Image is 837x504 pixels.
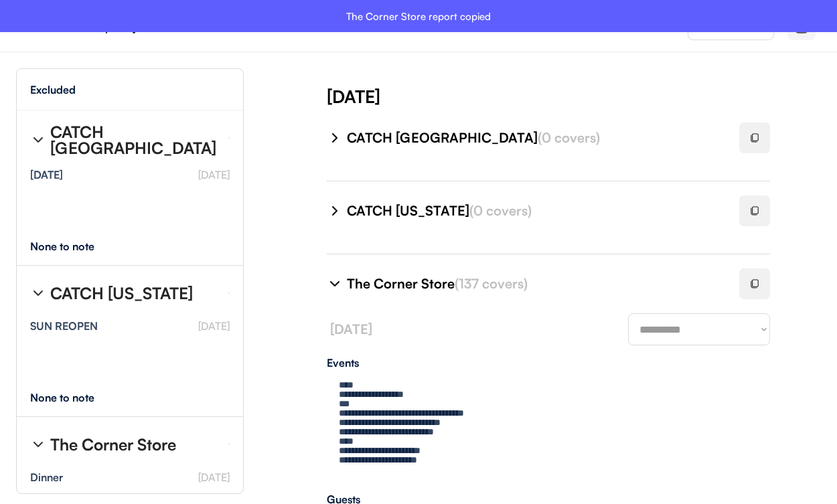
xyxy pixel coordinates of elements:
[30,321,98,331] div: SUN REOPEN
[30,285,46,301] img: chevron-right%20%281%29.svg
[30,436,46,452] img: chevron-right%20%281%29.svg
[50,124,218,156] div: CATCH [GEOGRAPHIC_DATA]
[347,129,723,147] div: CATCH [GEOGRAPHIC_DATA]
[347,201,723,220] div: CATCH [US_STATE]
[198,471,230,484] font: [DATE]
[30,472,63,483] div: Dinner
[50,285,193,301] div: CATCH [US_STATE]
[30,84,76,95] div: Excluded
[455,275,528,292] font: (137 covers)
[330,321,372,337] font: [DATE]
[30,392,119,403] div: None to note
[327,203,343,219] img: chevron-right%20%281%29.svg
[538,129,600,146] font: (0 covers)
[327,84,837,108] div: [DATE]
[327,357,770,368] div: Events
[30,132,46,148] img: chevron-right%20%281%29.svg
[327,276,343,292] img: chevron-right%20%281%29.svg
[198,168,230,181] font: [DATE]
[50,436,176,452] div: The Corner Store
[30,169,63,180] div: [DATE]
[347,274,723,293] div: The Corner Store
[198,319,230,333] font: [DATE]
[30,241,119,252] div: None to note
[327,130,343,146] img: chevron-right%20%281%29.svg
[469,202,532,219] font: (0 covers)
